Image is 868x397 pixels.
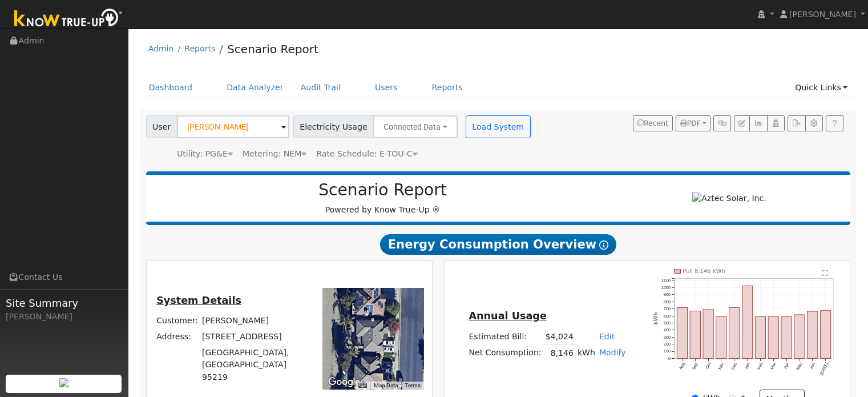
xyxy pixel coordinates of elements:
button: PDF [676,115,710,131]
button: Multi-Series Graph [749,115,767,131]
rect: onclick="" [808,311,818,358]
td: Estimated Bill: [467,328,543,345]
rect: onclick="" [690,311,700,358]
rect: onclick="" [703,310,713,359]
a: Help Link [826,115,843,131]
text: 500 [664,320,671,326]
rect: onclick="" [768,317,778,359]
a: Dashboard [140,77,201,98]
rect: onclick="" [756,316,766,358]
u: Annual Usage [469,310,546,322]
span: Alias: HETOUC [316,149,417,158]
td: 8,146 [543,345,575,362]
a: Open this area in Google Maps (opens a new window) [325,375,363,390]
div: Utility: PG&E [177,148,233,160]
text: 200 [664,342,671,347]
h2: Scenario Report [158,181,608,200]
a: Reports [184,44,215,53]
text: [DATE] [819,362,829,376]
input: Select a User [177,115,289,138]
rect: onclick="" [729,307,740,358]
text: 1100 [661,278,671,283]
td: [GEOGRAPHIC_DATA], [GEOGRAPHIC_DATA] 95219 [200,345,307,385]
a: Reports [423,77,471,98]
text: Dec [730,362,738,371]
button: Keyboard shortcuts [358,382,366,390]
button: Connected Data [373,115,458,138]
text: 900 [664,292,671,297]
span: Energy Consumption Overview [380,234,616,255]
div: Metering: NEM [243,148,306,160]
text: Feb [757,362,764,370]
a: Audit Trail [292,77,349,98]
text: 800 [664,299,671,304]
text: 300 [664,335,671,340]
span: Electricity Usage [293,115,374,138]
span: PDF [680,119,701,127]
a: Edit [599,332,615,341]
td: Customer: [155,312,200,328]
img: retrieve [59,378,68,387]
rect: onclick="" [821,311,831,359]
button: Generate Report Link [713,115,731,131]
td: kWh [575,345,597,362]
text: Mar [769,362,777,371]
text: kWh [653,312,659,325]
text: 0 [668,356,671,361]
button: Recent [633,115,673,131]
td: Address: [155,329,200,345]
text: May [796,362,804,371]
rect: onclick="" [677,308,687,359]
text: Pull 8,146 kWh [683,268,725,274]
text: Apr [783,362,790,370]
a: Scenario Report [227,42,318,56]
button: Export Interval Data [788,115,805,131]
a: Data Analyzer [218,77,292,98]
button: Map Data [374,382,398,390]
td: [PERSON_NAME] [200,312,307,328]
text: Jun [809,362,816,370]
a: Quick Links [786,77,856,98]
button: Edit User [734,115,750,131]
text: Nov [717,362,725,371]
rect: onclick="" [794,315,805,359]
text: Oct [705,362,712,370]
i: Show Help [599,240,608,250]
rect: onclick="" [742,286,753,358]
rect: onclick="" [781,316,792,358]
button: Login As [767,115,785,131]
button: Load System [466,115,531,138]
text: Aug [678,362,686,371]
img: Aztec Solar, Inc. [692,193,766,204]
a: Modify [599,348,626,357]
text: 700 [664,306,671,311]
rect: onclick="" [716,316,726,358]
td: $4,024 [543,328,575,345]
img: Google [325,375,363,390]
text:  [822,270,829,276]
a: Terms (opens in new tab) [405,382,421,388]
td: Net Consumption: [467,345,543,362]
button: Settings [805,115,823,131]
div: [PERSON_NAME] [6,311,122,323]
text: 1000 [661,285,671,290]
td: [STREET_ADDRESS] [200,329,307,345]
span: User [146,115,177,138]
a: Admin [148,44,174,53]
span: [PERSON_NAME] [789,10,856,19]
img: Know True-Up [9,6,128,32]
text: Sep [691,362,699,371]
div: Powered by Know True-Up ® [152,181,614,216]
text: Jan [744,362,751,370]
text: 600 [664,314,671,319]
a: Users [366,77,406,98]
span: Site Summary [6,295,122,311]
text: 400 [664,327,671,332]
u: System Details [156,295,241,306]
text: 100 [664,348,671,354]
